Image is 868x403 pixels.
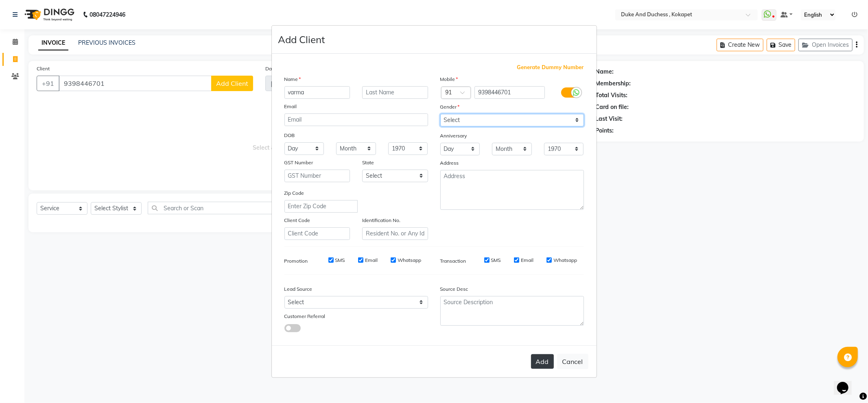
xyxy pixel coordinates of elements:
input: First Name [284,86,350,99]
label: Email [284,103,297,110]
input: Email [284,113,428,126]
label: Transaction [440,257,466,265]
label: Email [365,257,378,264]
label: State [362,159,374,166]
h4: Add Client [278,32,325,47]
label: Zip Code [284,190,304,197]
label: Name [284,76,301,83]
label: Promotion [284,257,308,265]
label: SMS [491,257,501,264]
label: Whatsapp [553,257,577,264]
label: Identification No. [362,217,400,224]
label: Source Desc [440,285,468,293]
label: Anniversary [440,132,467,139]
input: Resident No. or Any Id [362,227,428,240]
label: Customer Referral [284,313,326,320]
input: Enter Zip Code [284,200,358,213]
iframe: chat widget [834,370,860,395]
input: Client Code [284,227,350,240]
label: Lead Source [284,285,313,293]
label: Whatsapp [398,257,421,264]
label: SMS [335,257,345,264]
label: Mobile [440,76,458,83]
input: Last Name [362,86,428,99]
input: GST Number [284,170,350,182]
label: DOB [284,132,295,139]
label: Client Code [284,217,310,224]
label: Address [440,159,459,167]
label: Email [521,257,533,264]
label: GST Number [284,159,313,166]
input: Mobile [474,86,545,99]
button: Add [531,354,554,369]
button: Cancel [557,354,588,369]
label: Gender [440,103,460,111]
span: Generate Dummy Number [517,63,584,72]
